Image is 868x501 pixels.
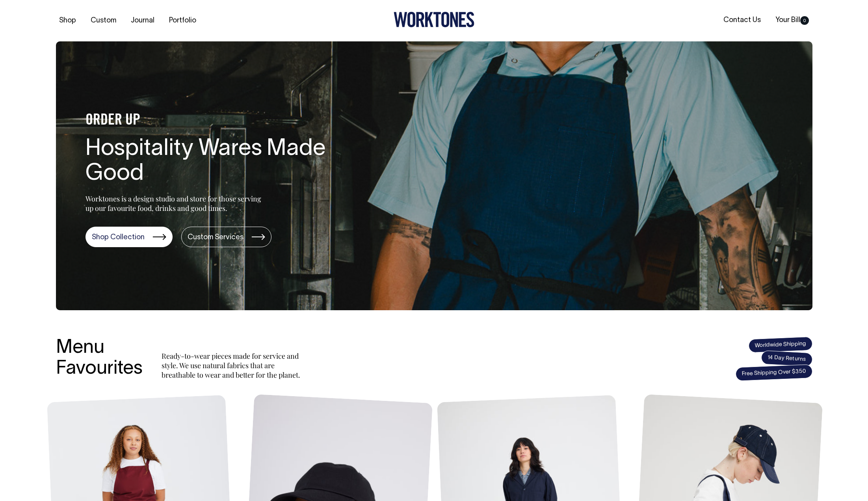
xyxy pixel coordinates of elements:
[56,338,143,380] h3: Menu Favourites
[748,336,812,353] span: Worldwide Shipping
[720,14,764,27] a: Contact Us
[128,14,158,27] a: Journal
[85,194,265,213] p: Worktones is a design studio and store for those serving up our favourite food, drinks and good t...
[85,227,173,247] a: Shop Collection
[181,227,271,247] a: Custom Services
[56,14,79,27] a: Shop
[85,137,338,187] h1: Hospitality Wares Made Good
[166,14,199,27] a: Portfolio
[772,14,812,27] a: Your Bill0
[735,364,812,381] span: Free Shipping Over $350
[162,351,303,380] p: Ready-to-wear pieces made for service and style. We use natural fabrics that are breathable to we...
[800,16,809,25] span: 0
[85,112,338,129] h4: ORDER UP
[761,350,813,367] span: 14 Day Returns
[87,14,119,27] a: Custom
